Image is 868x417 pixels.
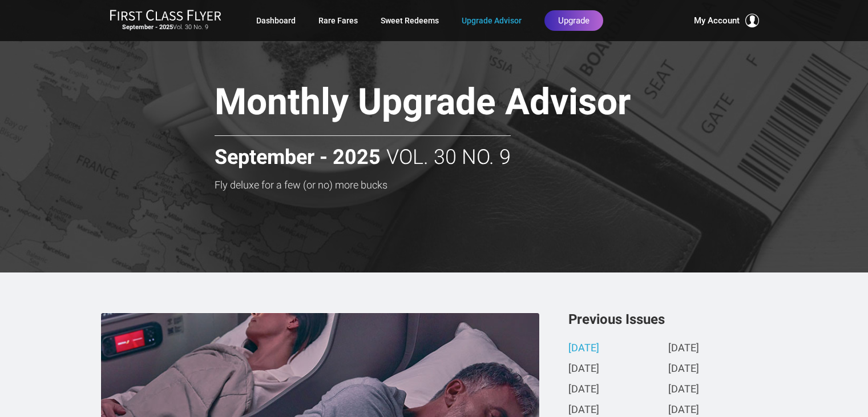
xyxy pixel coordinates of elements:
[568,312,768,326] h3: Previous Issues
[122,23,173,31] strong: September - 2025
[544,10,603,31] a: Upgrade
[215,146,381,169] strong: September - 2025
[668,343,699,355] a: [DATE]
[318,10,358,31] a: Rare Fares
[694,14,759,27] button: My Account
[668,363,699,375] a: [DATE]
[215,179,711,191] h3: Fly deluxe for a few (or no) more bucks
[462,10,522,31] a: Upgrade Advisor
[668,384,699,396] a: [DATE]
[568,384,599,396] a: [DATE]
[568,363,599,375] a: [DATE]
[568,404,599,416] a: [DATE]
[215,135,511,169] h2: Vol. 30 No. 9
[110,9,221,21] img: First Class Flyer
[110,9,221,32] a: First Class FlyerSeptember - 2025Vol. 30 No. 9
[694,14,740,27] span: My Account
[568,343,599,355] a: [DATE]
[215,82,711,126] h1: Monthly Upgrade Advisor
[381,10,439,31] a: Sweet Redeems
[256,10,296,31] a: Dashboard
[668,404,699,416] a: [DATE]
[110,23,221,31] small: Vol. 30 No. 9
